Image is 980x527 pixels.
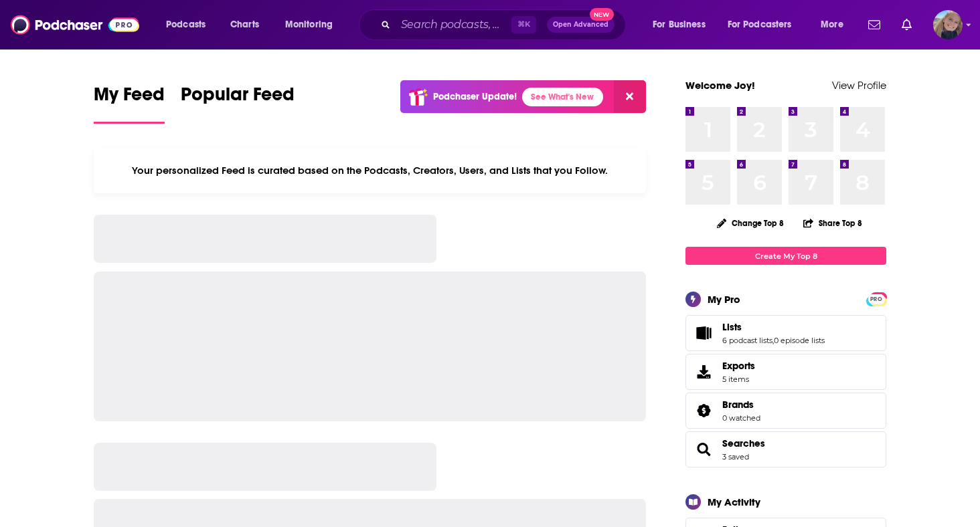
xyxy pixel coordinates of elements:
span: Lists [685,315,886,351]
span: Popular Feed [181,83,295,114]
span: ⌘ K [511,16,536,33]
span: Lists [722,321,742,333]
span: Logged in as jopsvig [933,10,963,39]
span: Exports [690,362,717,381]
button: open menu [643,14,722,35]
span: Podcasts [166,15,206,34]
div: Search podcasts, credits, & more... [372,9,639,40]
a: View Profile [832,79,886,92]
a: Popular Feed [181,83,295,124]
span: My Feed [94,83,165,114]
a: Lists [690,324,717,342]
a: Searches [690,440,717,459]
img: User Profile [933,10,963,39]
span: For Business [653,15,706,34]
input: Search podcasts, credits, & more... [396,14,511,35]
button: open menu [719,14,811,35]
a: Brands [722,399,760,411]
span: Charts [230,15,259,34]
span: More [821,15,843,34]
span: Exports [722,360,755,372]
button: Share Top 8 [803,210,863,236]
span: Brands [722,399,754,411]
p: Podchaser Update! [433,91,517,102]
span: 5 items [722,375,755,384]
a: 0 episode lists [774,336,825,345]
a: Exports [685,354,886,390]
div: Your personalized Feed is curated based on the Podcasts, Creators, Users, and Lists that you Follow. [94,148,646,193]
button: Change Top 8 [709,215,792,231]
span: For Podcasters [728,15,792,34]
button: Open AdvancedNew [547,17,615,33]
a: PRO [868,294,884,304]
img: Podchaser - Follow, Share and Rate Podcasts [11,12,139,37]
a: Lists [722,321,825,333]
span: Searches [685,431,886,467]
a: Show notifications dropdown [863,13,886,36]
a: 6 podcast lists [722,336,772,345]
a: Brands [690,401,717,420]
button: open menu [157,14,223,35]
a: 3 saved [722,452,749,461]
a: Welcome Joy! [685,79,755,92]
a: Charts [222,14,267,35]
span: Monitoring [285,15,333,34]
span: Brands [685,393,886,429]
span: Open Advanced [553,21,608,28]
span: , [772,336,774,345]
div: My Pro [708,293,740,306]
a: Searches [722,437,765,449]
button: open menu [811,14,860,35]
a: 0 watched [722,413,760,423]
div: My Activity [708,496,760,508]
a: Show notifications dropdown [896,13,917,36]
a: Create My Top 8 [685,247,886,265]
span: PRO [868,294,884,304]
a: See What's New [522,88,603,106]
button: Show profile menu [933,10,963,39]
span: New [590,8,614,21]
a: My Feed [94,83,165,124]
button: open menu [276,14,350,35]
